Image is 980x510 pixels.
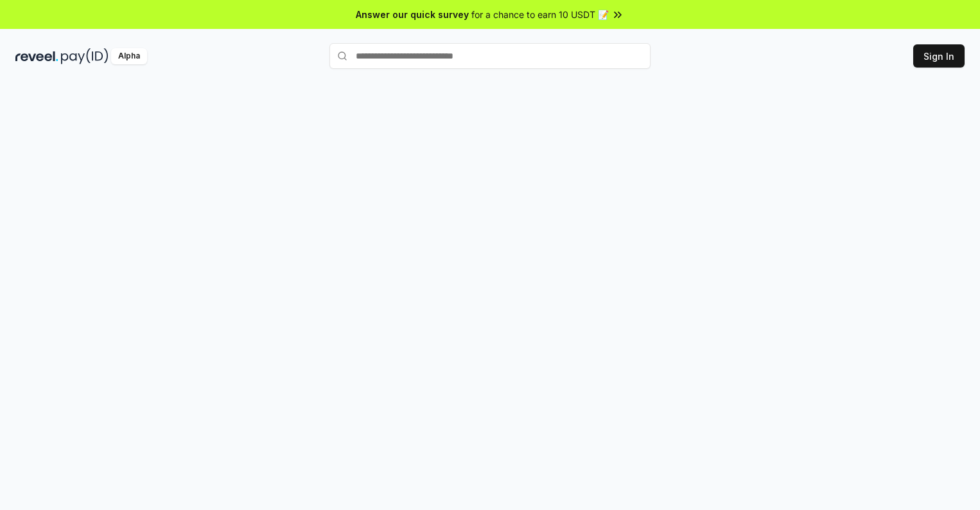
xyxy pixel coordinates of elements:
[111,48,147,64] div: Alpha
[356,8,469,21] span: Answer our quick survey
[61,48,109,64] img: pay_id
[471,8,609,21] span: for a chance to earn 10 USDT 📝
[913,44,965,68] button: Sign In
[15,48,58,64] img: reveel_dark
